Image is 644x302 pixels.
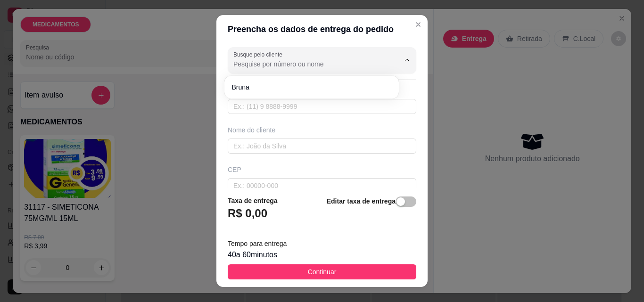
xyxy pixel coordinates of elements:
strong: Taxa de entrega [228,197,278,204]
span: Bruna [232,82,382,92]
input: Busque pelo cliente [233,59,384,69]
label: Busque pelo cliente [233,50,286,58]
div: CEP [228,165,416,174]
div: 40 a 60 minutos [228,249,416,261]
h3: R$ 0,00 [228,206,267,221]
span: Tempo para entrega [228,240,287,247]
header: Preencha os dados de entrega do pedido [216,15,428,43]
strong: Editar taxa de entrega [327,197,396,205]
input: Ex.: João da Silva [228,139,416,154]
input: Ex.: 00000-000 [228,178,416,193]
div: Nome do cliente [228,125,416,135]
ul: Suggestions [228,80,395,95]
input: Ex.: (11) 9 8888-9999 [228,99,416,114]
span: Continuar [308,267,337,277]
button: Close [411,17,426,32]
div: Suggestions [226,78,397,97]
button: Show suggestions [399,52,414,67]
